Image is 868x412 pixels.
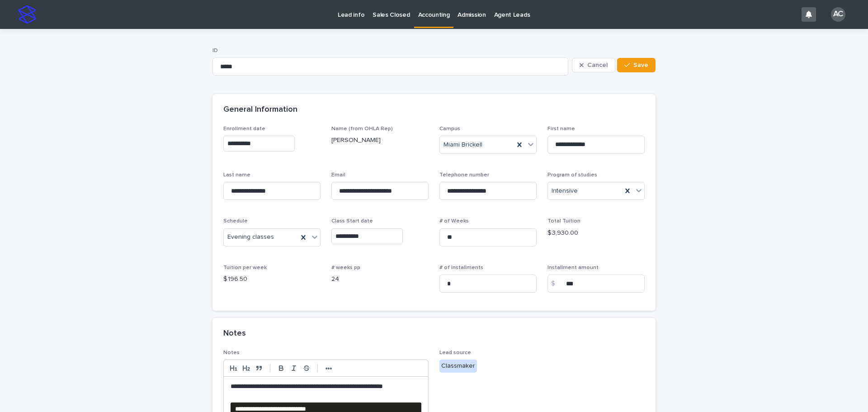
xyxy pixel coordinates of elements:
span: Campus [439,126,460,132]
div: AC [831,7,845,22]
span: Save [633,62,648,68]
span: Last name [223,172,250,178]
span: First name [547,126,575,132]
strong: ••• [325,365,332,372]
p: [PERSON_NAME] [331,136,429,145]
img: stacker-logo-s-only.png [18,5,36,24]
span: # weeks pp [331,265,360,270]
button: ••• [322,363,335,374]
p: $ 196.50 [223,275,321,284]
span: Class Start date [331,218,373,224]
span: Telephone number [439,172,489,178]
button: Save [617,58,656,72]
span: Lead source [439,350,471,355]
h2: Notes [223,329,246,339]
span: Intensive [552,186,578,196]
span: Name (from OHLA Rep) [331,126,393,132]
h2: General Information [223,105,297,115]
span: Notes [223,350,240,355]
span: Program of studies [547,172,597,178]
span: Schedule [223,218,248,224]
span: Installment amount [547,265,599,270]
div: $ [547,275,566,293]
p: 24 [331,275,429,284]
span: # of installments [439,265,483,270]
span: Miami Brickell [443,140,482,150]
span: Enrollment date [223,126,265,132]
span: # of Weeks [439,218,469,224]
span: ID [212,48,218,53]
span: Email [331,172,345,178]
span: Cancel [587,62,608,68]
span: Total Tuition [547,218,580,224]
button: Cancel [572,58,615,72]
div: Classmaker [439,360,477,373]
span: Evening classes [227,232,274,242]
p: $ 3,930.00 [547,228,645,238]
span: Tuition per week [223,265,267,270]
